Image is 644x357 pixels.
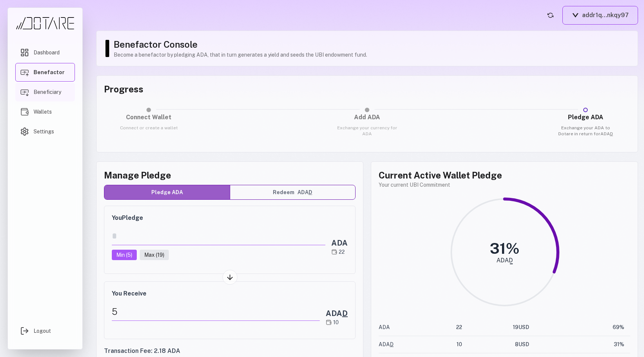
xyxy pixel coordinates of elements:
img: ADAD [326,319,332,325]
p: Become a benefactor by pledging ADA, that in turn generates a yield and seeds the UBI endowment f... [114,51,630,59]
div: Transaction Fee: 2.18 ADA [104,347,356,356]
p: Your current UBI Commitment [379,181,630,189]
h1: Benefactor Console [114,38,630,50]
h2: Manage Pledge [104,169,356,181]
span: Wallets [34,108,52,116]
button: Pledge ADA [104,185,230,199]
span: D [610,131,613,136]
td: 69 % [529,319,630,336]
button: RedeemADAD [230,185,356,199]
span: D [390,341,394,347]
span: ADA [600,131,613,136]
img: Arrow [226,273,234,281]
button: Refresh account status [544,9,556,21]
button: Min (5) [112,250,137,260]
div: 31 % [490,241,520,256]
span: Dashboard [34,49,60,56]
p: Connect or create a wallet [117,125,181,131]
td: 22 [437,319,462,336]
h3: Connect Wallet [117,113,181,122]
div: 22 [331,248,348,256]
h3: Add ADA [335,113,399,122]
span: Logout [34,327,51,335]
span: ADA [326,309,348,318]
td: 8 USD [462,336,530,353]
div: 10 [326,319,348,326]
div: ADA [331,238,348,248]
span: D [309,189,312,195]
div: ADAD [496,258,513,263]
button: Max (19) [140,250,169,260]
img: Beneficiary [20,88,29,97]
p: Exchange your ADA to Dotare in return for [553,125,618,137]
h3: Progress [104,83,630,95]
h2: Current Active Wallet Pledge [379,169,630,181]
span: Settings [34,128,54,135]
h3: You Pledge [112,214,348,222]
h3: Pledge ADA [553,113,618,122]
img: Dotare Logo [15,17,75,30]
td: ADA [379,319,437,336]
span: Beneficiary [34,88,61,96]
span: ADA [379,341,394,347]
img: wallet total [331,249,337,255]
button: addr1q...nkqy97 [562,6,638,25]
div: 5 [112,303,320,321]
img: Benefactor [20,68,29,77]
span: ADA [297,189,312,196]
p: Exchange your currency for ADA [335,125,399,137]
span: D [342,309,348,318]
td: 10 [437,336,462,353]
img: Vespr logo [572,13,579,18]
td: 31 % [529,336,630,353]
td: 19 USD [462,319,530,336]
span: Benefactor [34,69,64,76]
h3: You Receive [112,289,348,298]
img: Wallets [20,107,29,116]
